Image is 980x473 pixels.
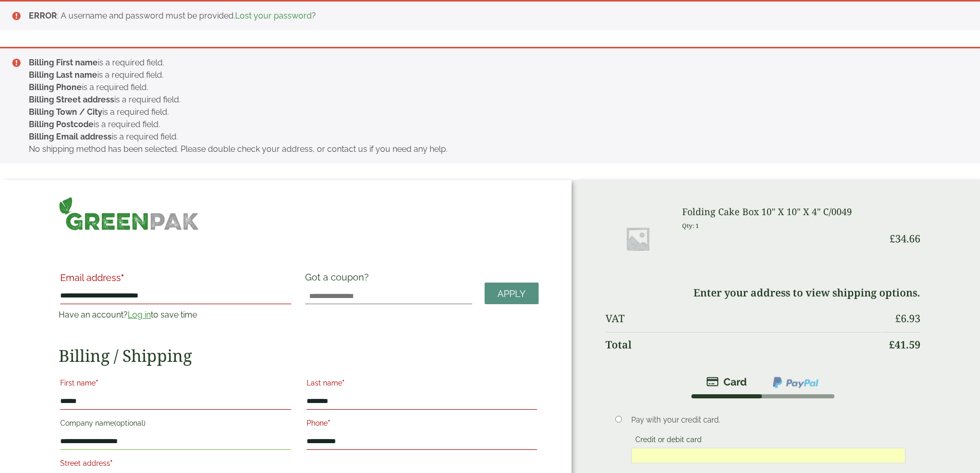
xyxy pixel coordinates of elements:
img: stripe.png [706,376,747,388]
img: Placeholder [605,206,670,271]
span: (optional) [114,419,146,427]
a: Apply [485,283,539,305]
bdi: 41.59 [889,338,920,352]
label: Last name [307,376,537,393]
strong: ERROR [29,11,57,21]
bdi: 34.66 [889,232,920,246]
label: Got a coupon? [305,272,373,288]
a: Lost your password [235,11,312,21]
strong: Billing Last name [29,70,97,80]
h2: Billing / Shipping [59,346,539,365]
label: Email address [60,273,291,288]
label: First name [60,376,291,393]
abbr: required [328,419,330,427]
p: Have an account? to save time [59,309,292,321]
img: ppcp-gateway.png [772,376,819,389]
li: is a required field. [29,69,964,81]
span: £ [895,311,901,325]
strong: Billing Phone [29,82,82,92]
th: VAT [605,306,881,331]
span: Apply [497,288,526,300]
abbr: required [342,379,345,387]
span: £ [889,338,895,352]
span: £ [889,232,895,246]
label: Credit or debit card [631,435,706,447]
li: is a required field. [29,94,964,106]
strong: Billing Postcode [29,119,94,129]
bdi: 6.93 [895,311,920,325]
strong: Billing First name [29,58,98,67]
strong: Billing Street address [29,95,114,104]
li: No shipping method has been selected. Please double check your address, or contact us if you need... [29,143,964,155]
img: GreenPak Supplies [59,197,199,231]
p: Pay with your credit card. [631,414,905,426]
strong: Billing Email address [29,132,112,142]
label: Phone [307,416,537,433]
li: is a required field. [29,106,964,118]
a: Log in [128,310,151,320]
small: Qty: 1 [682,222,699,230]
li: is a required field. [29,131,964,143]
li: : A username and password must be provided. ? [29,10,964,22]
li: is a required field. [29,81,964,94]
li: is a required field. [29,118,964,131]
abbr: required [121,272,124,283]
th: Total [605,332,881,357]
strong: Billing Town / City [29,107,102,117]
td: Enter your address to view shipping options. [605,281,920,305]
li: is a required field. [29,57,964,69]
abbr: required [110,459,113,467]
abbr: required [96,379,98,387]
label: Company name [60,416,291,433]
h3: Folding Cake Box 10" X 10" X 4" C/0049 [682,206,881,218]
iframe: Secure card payment input frame [634,451,902,460]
